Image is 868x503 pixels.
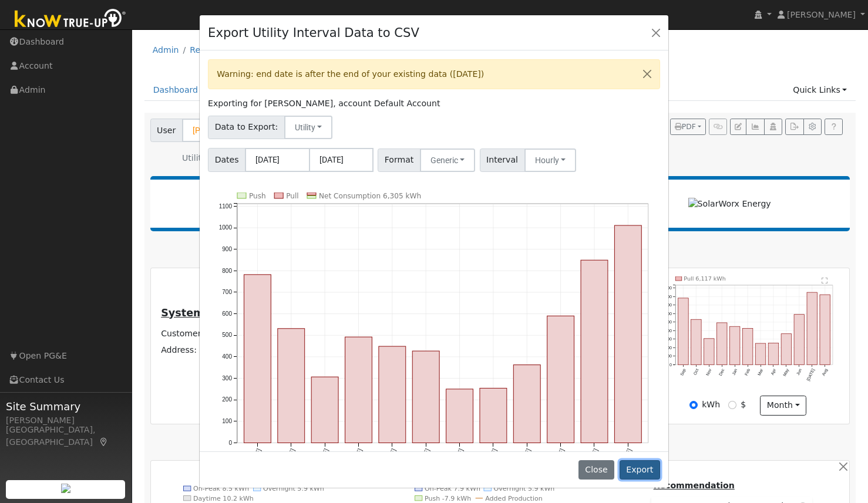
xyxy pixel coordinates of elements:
label: Exporting for [PERSON_NAME], account Default Account [208,97,440,110]
rect: onclick="" [345,337,372,443]
rect: onclick="" [480,389,507,443]
text: 400 [222,353,232,360]
text: 0 [229,440,233,446]
rect: onclick="" [513,365,540,443]
text: 800 [222,268,232,274]
text: 300 [222,375,232,382]
span: Interval [480,148,525,172]
text: 900 [222,246,232,252]
span: Format [378,148,420,172]
rect: onclick="" [311,377,338,443]
button: Generic [420,148,476,172]
rect: onclick="" [278,329,305,443]
rect: onclick="" [412,351,439,443]
button: Export [620,460,660,480]
button: Close [578,460,614,480]
text: 200 [222,397,232,403]
text: Pull [286,192,298,200]
rect: onclick="" [244,275,271,443]
button: Hourly [524,148,577,172]
text: 1100 [219,203,233,210]
text: 1000 [219,224,233,231]
text: 700 [222,289,232,295]
text: 100 [222,418,232,424]
span: Dates [208,148,245,172]
rect: onclick="" [581,260,608,443]
button: Close [635,60,660,89]
text: Push [249,192,266,200]
span: Data to Export: [208,116,285,139]
text: 500 [222,332,232,339]
text: Net Consumption 6,305 kWh [319,192,421,200]
text: 600 [222,310,232,317]
div: Warning: end date is after the end of your existing data ([DATE]) [208,59,660,89]
button: Close [648,24,664,40]
rect: onclick="" [446,389,473,443]
button: Utility [284,116,333,139]
rect: onclick="" [547,316,574,443]
rect: onclick="" [615,225,642,443]
h4: Export Utility Interval Data to CSV [208,23,419,42]
rect: onclick="" [379,346,406,443]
